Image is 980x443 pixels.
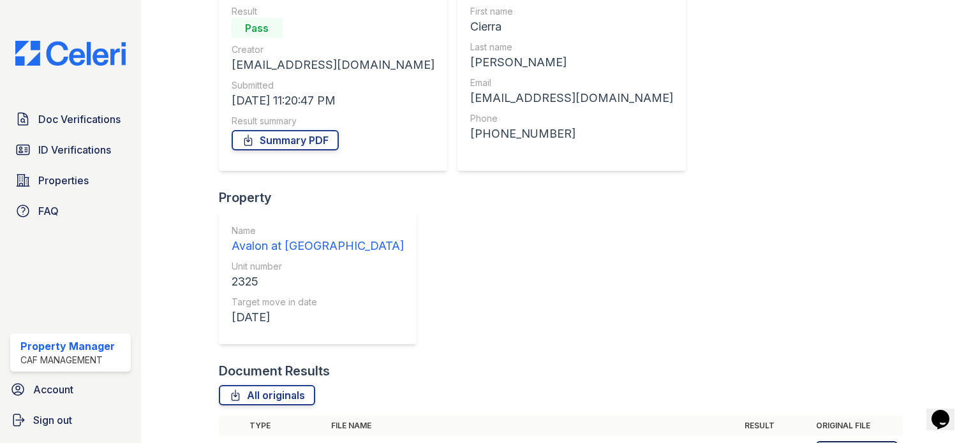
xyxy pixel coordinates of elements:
div: [PHONE_NUMBER] [470,125,673,143]
div: [EMAIL_ADDRESS][DOMAIN_NAME] [232,56,434,74]
a: Sign out [5,407,136,433]
span: Properties [38,173,89,188]
div: Property [219,189,427,207]
th: File name [326,416,739,436]
span: ID Verifications [38,142,111,157]
a: Summary PDF [232,130,339,150]
div: [EMAIL_ADDRESS][DOMAIN_NAME] [470,89,673,107]
div: 2325 [232,273,404,291]
div: Submitted [232,79,434,92]
div: Phone [470,112,673,125]
div: Document Results [219,362,330,380]
div: Result summary [232,115,434,127]
a: All originals [219,385,315,405]
div: First name [470,5,673,18]
div: Target move in date [232,296,404,309]
div: [DATE] [232,309,404,326]
div: Pass [232,18,283,38]
span: Account [33,382,73,397]
div: Last name [470,41,673,54]
div: [DATE] 11:20:47 PM [232,92,434,110]
a: Account [5,377,136,402]
span: FAQ [38,203,59,219]
a: ID Verifications [10,137,131,163]
div: Avalon at [GEOGRAPHIC_DATA] [232,237,404,255]
div: Result [232,5,434,18]
div: [PERSON_NAME] [470,54,673,71]
a: FAQ [10,198,131,224]
a: Doc Verifications [10,106,131,132]
iframe: chat widget [926,392,967,430]
th: Type [244,416,326,436]
div: Email [470,76,673,89]
div: Creator [232,43,434,56]
div: Cierra [470,18,673,36]
th: Original file [811,416,903,436]
a: Name Avalon at [GEOGRAPHIC_DATA] [232,224,404,255]
span: Doc Verifications [38,112,121,127]
div: Name [232,224,404,237]
a: Properties [10,168,131,193]
div: CAF Management [20,354,115,367]
th: Result [739,416,811,436]
div: Property Manager [20,338,115,354]
img: CE_Logo_Blue-a8612792a0a2168367f1c8372b55b34899dd931a85d93a1a3d3e32e68fde9ad4.png [5,41,136,66]
div: Unit number [232,260,404,273]
span: Sign out [33,412,72,428]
